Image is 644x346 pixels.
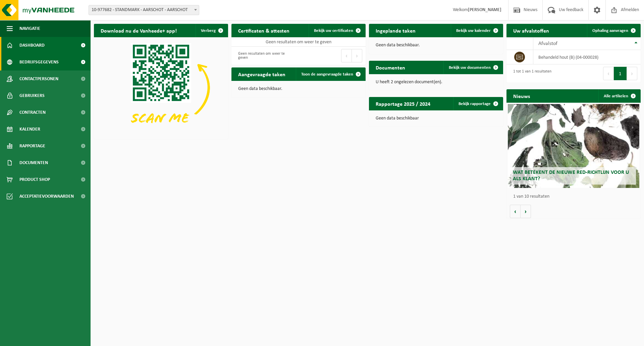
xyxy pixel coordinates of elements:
[592,29,628,33] span: Ophaling aanvragen
[301,72,353,77] span: Toon de aangevraagde taken
[19,37,45,54] span: Dashboard
[19,20,40,37] span: Navigatie
[309,24,365,37] a: Bekijk uw certificaten
[456,29,491,33] span: Bekijk uw kalender
[19,188,74,205] span: Acceptatievoorwaarden
[533,50,641,64] td: behandeld hout (B) (04-000028)
[453,97,502,110] a: Bekijk rapportage
[231,67,292,81] h2: Aangevraagde taken
[19,154,48,171] span: Documenten
[314,29,353,33] span: Bekijk uw certificaten
[369,61,412,74] h2: Documenten
[19,171,50,188] span: Product Shop
[201,29,216,33] span: Verberg
[376,116,496,121] p: Geen data beschikbaar
[468,7,501,12] strong: [PERSON_NAME]
[506,24,556,37] h2: Uw afvalstoffen
[508,104,639,188] a: Wat betekent de nieuwe RED-richtlijn voor u als klant?
[19,70,58,87] span: Contactpersonen
[19,121,40,138] span: Kalender
[614,67,627,80] button: 1
[296,67,365,81] a: Toon de aangevraagde taken
[196,24,227,37] button: Verberg
[376,43,496,48] p: Geen data beschikbaar.
[231,37,366,47] td: Geen resultaten om weer te geven
[627,67,637,80] button: Next
[376,80,496,85] p: U heeft 2 ongelezen document(en).
[506,89,537,102] h2: Nieuws
[443,61,502,74] a: Bekijk uw documenten
[19,104,46,121] span: Contracten
[521,205,531,218] button: Volgende
[89,5,199,15] span: 10-977682 - STANDMARK - AARSCHOT - AARSCHOT
[510,205,521,218] button: Vorige
[369,24,422,37] h2: Ingeplande taken
[598,89,640,103] a: Alle artikelen
[538,41,557,46] span: Afvalstof
[603,67,614,80] button: Previous
[369,97,437,110] h2: Rapportage 2025 / 2024
[19,54,59,70] span: Bedrijfsgegevens
[510,66,551,81] div: 1 tot 1 van 1 resultaten
[94,37,228,138] img: Download de VHEPlus App
[238,87,359,91] p: Geen data beschikbaar.
[451,24,502,37] a: Bekijk uw kalender
[231,24,296,37] h2: Certificaten & attesten
[341,49,352,62] button: Previous
[19,138,45,154] span: Rapportage
[587,24,640,37] a: Ophaling aanvragen
[89,5,199,15] span: 10-977682 - STANDMARK - AARSCHOT - AARSCHOT
[352,49,362,62] button: Next
[235,48,295,63] div: Geen resultaten om weer te geven
[449,65,491,70] span: Bekijk uw documenten
[513,194,637,199] p: 1 van 10 resultaten
[94,24,183,37] h2: Download nu de Vanheede+ app!
[19,87,45,104] span: Gebruikers
[513,170,629,182] span: Wat betekent de nieuwe RED-richtlijn voor u als klant?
